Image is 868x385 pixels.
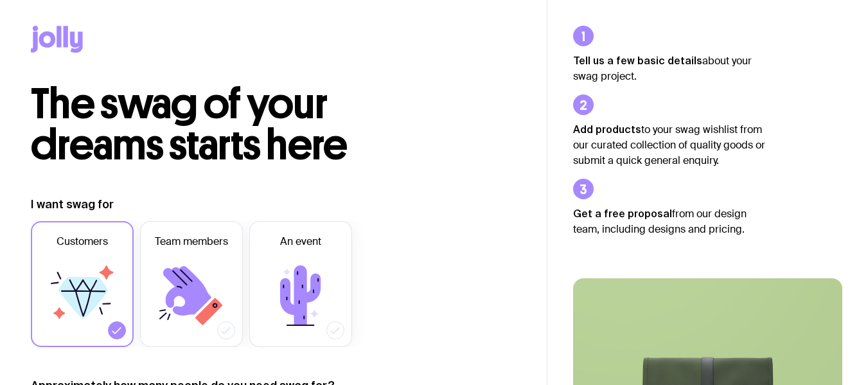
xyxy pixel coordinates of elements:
[573,208,672,219] strong: Get a free proposal
[57,234,108,249] span: Customers
[31,78,348,170] span: The swag of your dreams starts here
[31,197,114,212] label: I want swag for
[573,121,766,168] p: to your swag wishlist from our curated collection of quality goods or submit a quick general enqu...
[573,53,766,84] p: about your swag project.
[573,55,702,66] strong: Tell us a few basic details
[573,206,766,237] p: from our design team, including designs and pricing.
[280,234,321,249] span: An event
[155,234,228,249] span: Team members
[573,123,641,135] strong: Add products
